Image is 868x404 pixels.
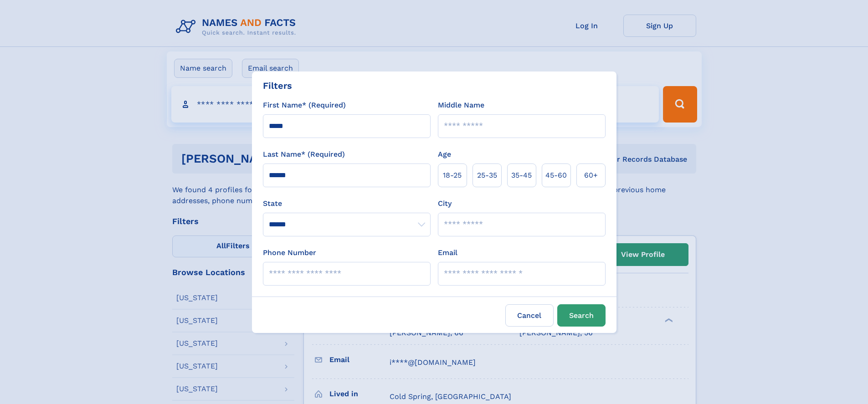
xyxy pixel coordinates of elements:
[443,170,462,181] span: 18‑25
[263,247,316,258] label: Phone Number
[477,170,497,181] span: 25‑35
[511,170,532,181] span: 35‑45
[505,304,554,327] label: Cancel
[263,100,346,111] label: First Name* (Required)
[438,100,484,111] label: Middle Name
[438,198,452,209] label: City
[438,247,457,258] label: Email
[438,149,451,160] label: Age
[584,170,598,181] span: 60+
[263,79,292,92] div: Filters
[263,149,345,160] label: Last Name* (Required)
[263,198,431,209] label: State
[545,170,567,181] span: 45‑60
[557,304,606,327] button: Search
